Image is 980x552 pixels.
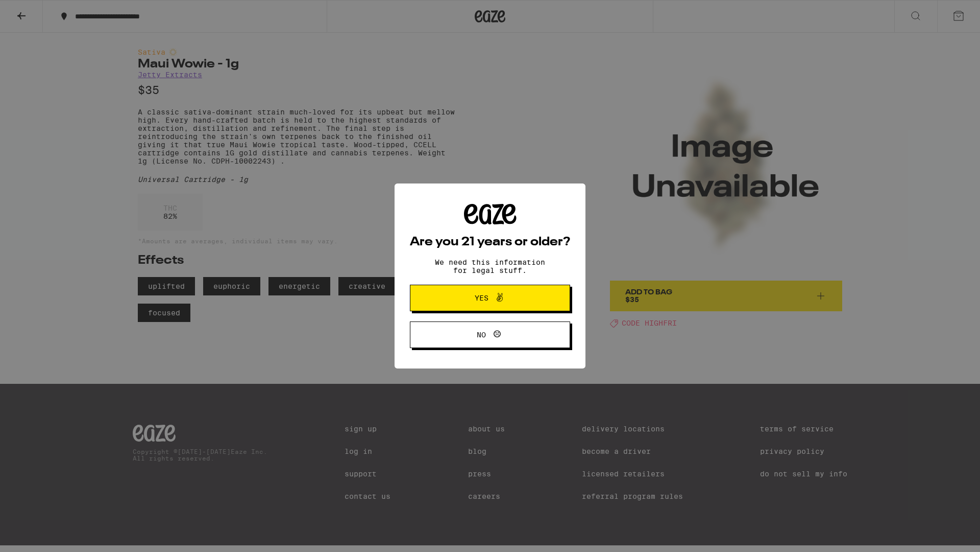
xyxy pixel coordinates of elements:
h2: Are you 21 years or older? [410,236,570,248]
button: No [410,321,570,348]
p: We need this information for legal stuff. [426,258,554,274]
span: No [477,331,486,338]
span: Yes [475,294,488,302]
button: Yes [410,285,570,311]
